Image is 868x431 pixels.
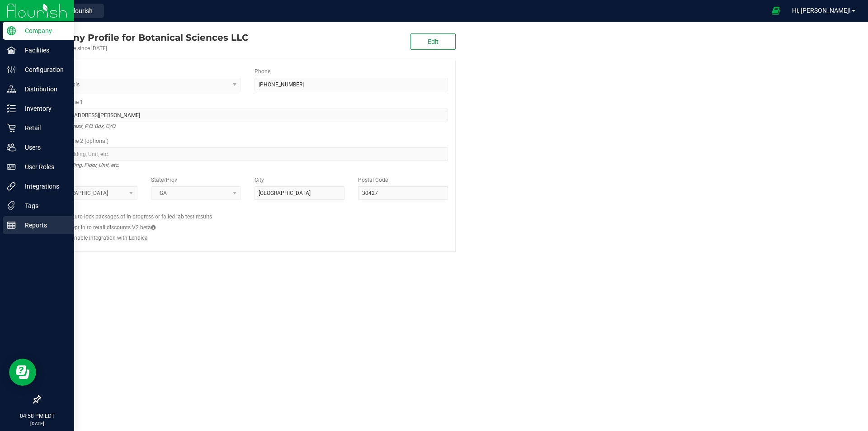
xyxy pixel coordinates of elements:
label: Opt in to retail discounts V2 beta [71,223,156,232]
p: User Roles [16,161,70,172]
label: Postal Code [358,176,388,184]
label: State/Prov [151,176,177,184]
span: Edit [428,38,439,45]
p: Retail [16,123,70,133]
inline-svg: Reports [7,221,16,230]
p: 04:58 PM EDT [4,412,70,420]
inline-svg: Tags [7,201,16,210]
div: Botanical Sciences LLC [40,31,248,44]
p: Users [16,142,70,153]
button: Edit [410,33,456,50]
i: Suite, Building, Floor, Unit, etc. [47,160,119,171]
i: Street address, P.O. Box, C/O [47,121,115,132]
label: Address Line 2 (optional) [47,137,108,145]
label: Phone [255,67,270,76]
p: Facilities [16,45,70,56]
p: Integrations [16,181,70,192]
p: Tags [16,200,70,211]
inline-svg: User Roles [7,162,16,171]
div: Account active since [DATE] [40,44,248,52]
p: Company [16,25,70,36]
inline-svg: Users [7,143,16,152]
p: Reports [16,220,70,231]
inline-svg: Inventory [7,104,16,113]
input: Postal Code [358,186,448,200]
inline-svg: Company [7,26,16,35]
input: Address [47,109,448,122]
label: Auto-lock packages of in-progress or failed lab test results [71,213,212,221]
input: (123) 456-7890 [255,78,448,91]
span: Hi, [PERSON_NAME]! [792,7,851,14]
label: City [255,176,264,184]
h2: Configs [47,207,448,213]
inline-svg: Distribution [7,85,16,94]
input: Suite, Building, Unit, etc. [47,147,448,161]
label: Enable integration with Lendica [71,234,148,242]
inline-svg: Facilities [7,46,16,55]
p: [DATE] [4,420,70,427]
inline-svg: Configuration [7,65,16,74]
p: Distribution [16,84,70,95]
input: City [255,186,344,200]
p: Inventory [16,103,70,114]
span: Open Ecommerce Menu [766,2,786,19]
inline-svg: Integrations [7,182,16,191]
p: Configuration [16,64,70,75]
inline-svg: Retail [7,123,16,133]
iframe: Resource center [9,359,36,386]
